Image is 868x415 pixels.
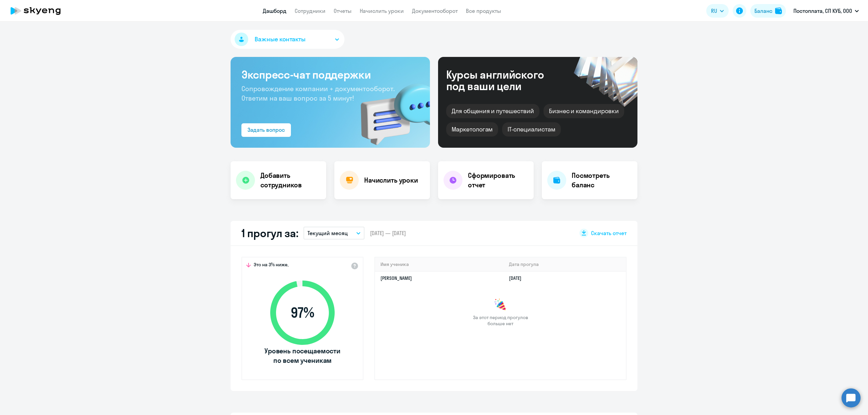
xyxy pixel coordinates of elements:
div: Задать вопрос [248,126,285,134]
a: Начислить уроки [360,7,404,14]
div: Для общения и путешествий [446,104,539,118]
div: Бизнес и командировки [544,104,624,118]
h2: 1 прогул за: [241,226,298,240]
a: [DATE] [509,275,527,281]
div: Маркетологам [446,122,498,137]
a: Дашборд [263,7,287,14]
button: Задать вопрос [241,123,291,137]
span: Скачать отчет [591,229,627,237]
a: Документооборот [412,7,458,14]
span: За этот период прогулов больше нет [472,314,529,327]
button: Текущий месяц [303,227,364,240]
p: Текущий месяц [308,229,348,237]
span: Важные контакты [255,35,305,44]
button: Важные контакты [231,30,344,49]
button: Постоплата, СП КУБ, ООО [790,3,862,19]
h4: Сформировать отчет [468,171,528,190]
div: Баланс [754,7,772,15]
a: [PERSON_NAME] [380,275,412,281]
h4: Начислить уроки [364,175,418,185]
h4: Посмотреть баланс [572,171,632,190]
div: Курсы английского под ваши цели [446,69,562,92]
img: congrats [494,298,507,312]
h3: Экспресс-чат поддержки [241,68,419,81]
th: Имя ученика [375,257,504,271]
h4: Добавить сотрудников [260,171,321,190]
img: balance [775,7,782,14]
a: Все продукты [466,7,501,14]
span: Сопровождение компании + документооборот. Ответим на ваш вопрос за 5 минут! [241,84,395,102]
img: bg-img [351,71,430,148]
span: Это на 3% ниже, [254,262,289,270]
a: Отчеты [334,7,352,14]
p: Постоплата, СП КУБ, ООО [793,7,852,15]
button: RU [706,4,729,18]
div: IT-специалистам [502,122,560,137]
button: Балансbalance [750,4,786,18]
span: 97 % [263,305,341,321]
span: RU [711,7,717,15]
a: Сотрудники [295,7,325,14]
th: Дата прогула [504,257,626,271]
span: [DATE] — [DATE] [370,229,406,237]
span: Уровень посещаемости по всем ученикам [263,346,341,365]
